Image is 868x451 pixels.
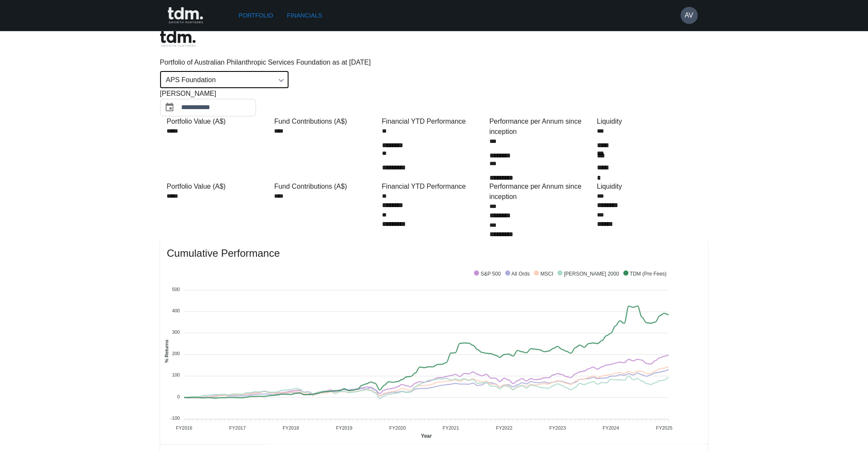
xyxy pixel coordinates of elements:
div: Liquidity [597,116,701,127]
tspan: 0 [177,394,179,399]
tspan: 100 [172,372,179,377]
span: All Ords [505,271,530,277]
h6: AV [685,10,693,21]
span: [PERSON_NAME] [160,89,217,99]
tspan: 200 [172,351,179,356]
div: Liquidity [597,181,701,192]
div: Performance per Annum since inception [489,181,594,202]
text: % Returns [164,340,169,363]
tspan: FY2025 [656,425,673,430]
tspan: FY2019 [336,425,352,430]
tspan: 300 [172,329,179,335]
tspan: FY2021 [443,425,459,430]
div: APS Foundation [160,71,289,88]
span: S&P 500 [474,271,501,277]
tspan: 400 [172,308,179,313]
tspan: FY2022 [496,425,513,430]
span: MSCI [534,271,553,277]
div: Portfolio Value (A$) [167,116,271,127]
div: Fund Contributions (A$) [274,116,379,127]
text: Year [421,433,432,439]
div: Financial YTD Performance [382,181,486,192]
tspan: 500 [172,286,179,291]
button: Choose date, selected date is Aug 31, 2025 [161,99,178,116]
tspan: FY2020 [389,425,406,430]
tspan: FY2016 [176,425,192,430]
span: TDM (Pre Fees) [623,271,667,277]
button: AV [681,7,698,24]
div: Portfolio Value (A$) [167,181,271,192]
a: Portfolio [236,8,277,24]
tspan: FY2023 [549,425,566,430]
div: Financial YTD Performance [382,116,486,127]
tspan: FY2017 [229,425,246,430]
a: Financials [283,8,325,24]
tspan: -100 [170,415,179,421]
span: Cumulative Performance [167,246,701,260]
tspan: FY2018 [283,425,299,430]
div: Performance per Annum since inception [489,116,594,137]
span: [PERSON_NAME] 2000 [558,271,619,277]
div: Fund Contributions (A$) [274,181,379,192]
p: Portfolio of Australian Philanthropic Services Foundation as at [DATE] [160,57,708,68]
tspan: FY2024 [603,425,620,430]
